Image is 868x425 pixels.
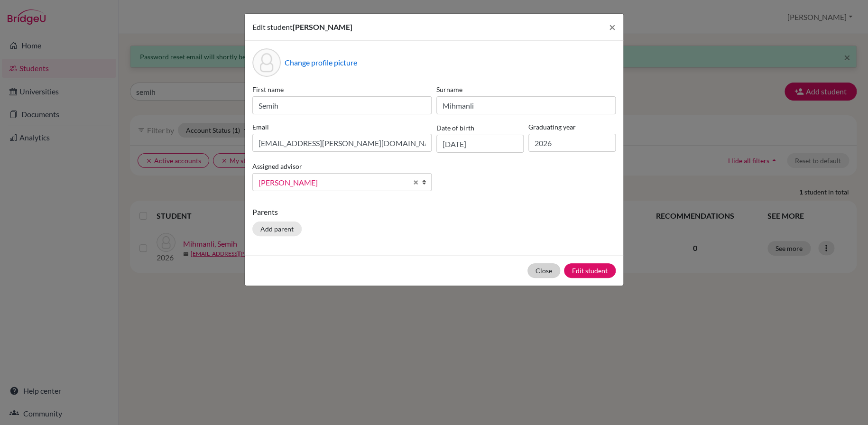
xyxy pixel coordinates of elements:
[259,176,407,189] span: [PERSON_NAME]
[527,263,560,278] button: Close
[252,48,281,77] div: Profile picture
[293,22,352,31] span: [PERSON_NAME]
[436,84,616,94] label: Surname
[252,84,432,94] label: First name
[252,206,616,218] p: Parents
[252,22,293,31] span: Edit student
[601,14,623,40] button: Close
[564,263,616,278] button: Edit student
[252,122,432,132] label: Email
[252,222,302,236] button: Add parent
[528,122,616,132] label: Graduating year
[436,123,474,133] label: Date of birth
[609,20,616,34] span: ×
[436,135,524,153] input: dd/mm/yyyy
[252,161,302,171] label: Assigned advisor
